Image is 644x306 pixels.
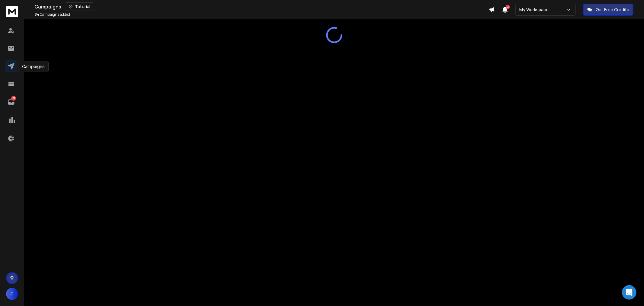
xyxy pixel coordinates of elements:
[34,2,489,11] div: Campaigns
[596,7,629,13] p: Get Free Credits
[6,288,18,300] button: F
[34,12,39,17] span: 84
[583,4,633,16] button: Get Free Credits
[5,96,17,108] a: 189
[506,5,510,9] span: 50
[622,285,636,300] div: Open Intercom Messenger
[18,61,49,72] div: Campaigns
[65,2,94,11] button: Tutorial
[519,7,551,13] p: My Workspace
[34,12,70,17] p: Campaigns added
[11,96,16,101] p: 189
